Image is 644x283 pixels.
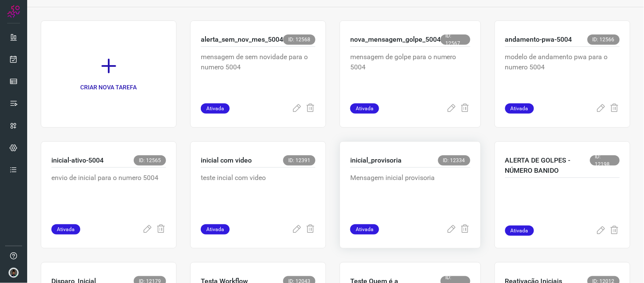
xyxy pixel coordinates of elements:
span: Ativada [350,224,379,234]
img: Logo [7,5,20,18]
p: nova_mensagem_golpe_5004 [350,34,441,45]
span: Ativada [350,103,379,114]
span: ID: 12565 [134,155,166,166]
p: envio de inicial para o numero 5004 [51,173,166,215]
span: ID: 12391 [283,155,315,166]
p: Mensagem inicial provisoria [350,173,470,215]
p: CRIAR NOVA TAREFA [81,83,137,92]
span: ID: 12198 [590,155,620,166]
span: Ativada [201,224,230,234]
p: inicial com video [201,155,252,166]
p: modelo de andamento pwa para o numero 5004 [505,52,620,94]
p: alerta_sem_nov_mes_5004 [201,34,283,45]
span: Ativada [505,226,534,236]
span: ID: 12568 [283,34,315,45]
p: mensagem de sem novidade para o numero 5004 [201,52,315,94]
span: Ativada [201,103,230,114]
p: ALERTA DE GOLPES - NÚMERO BANIDO [505,155,590,176]
span: Ativada [51,224,80,234]
span: Ativada [505,103,534,114]
span: ID: 12334 [438,155,470,166]
p: andamento-pwa-5004 [505,34,572,45]
span: ID: 12567 [441,34,470,45]
p: mensagem de golpe para o numero 5004 [350,52,470,94]
a: CRIAR NOVA TAREFA [41,20,177,128]
p: inicial_provisoria [350,155,402,166]
span: ID: 12566 [588,34,620,45]
p: teste incial com video [201,173,315,215]
img: d44150f10045ac5288e451a80f22ca79.png [8,268,19,278]
p: inicial-ativo-5004 [51,155,104,166]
